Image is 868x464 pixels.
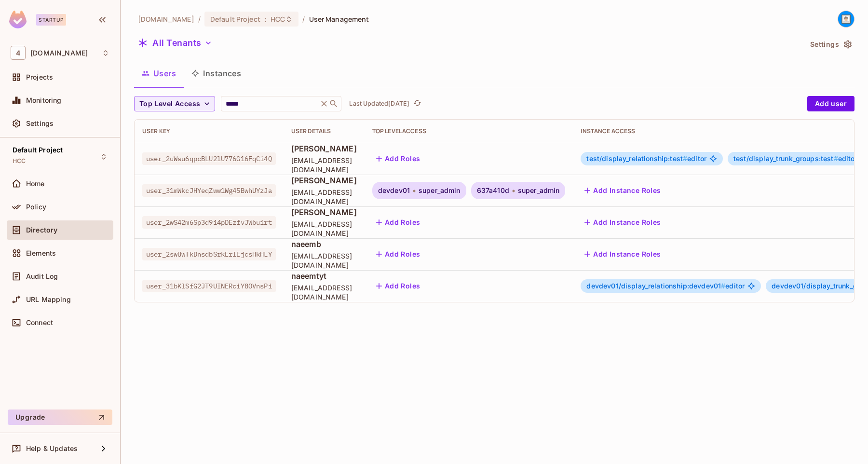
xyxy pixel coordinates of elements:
[134,35,216,51] button: All Tenants
[210,14,260,24] span: Default Project
[733,155,857,163] span: editor
[477,187,509,194] span: 637a410d
[349,100,409,108] p: Last Updated [DATE]
[413,99,421,109] span: refresh
[372,151,424,166] button: Add Roles
[142,152,276,165] span: user_2uWsu6qpcBLU2lU776G16FqCi4Q
[198,14,201,24] li: /
[291,188,357,206] span: [EMAIL_ADDRESS][DOMAIN_NAME]
[26,296,71,303] span: URL Mapping
[142,216,276,229] span: user_2wS42m6Sp3d9i4pDEzfvJWbuirt
[184,61,249,85] button: Instances
[581,215,665,230] button: Add Instance Roles
[721,282,725,290] span: #
[807,96,854,111] button: Add user
[9,11,27,28] img: SReyMgAAAABJRU5ErkJggg==
[581,183,665,198] button: Add Instance Roles
[291,219,357,238] span: [EMAIL_ADDRESS][DOMAIN_NAME]
[419,187,461,194] span: super_admin
[291,127,357,135] div: User Details
[142,127,276,135] div: User Key
[291,239,357,249] span: naeemb
[409,98,423,109] span: Click to refresh data
[142,184,276,197] span: user_31mWkcJHYeqZww1Wg45BwhUYzJa
[372,127,566,135] div: Top Level Access
[26,445,78,452] span: Help & Updates
[302,14,305,24] li: /
[26,249,56,257] span: Elements
[378,187,410,194] span: devdev01
[411,98,423,109] button: refresh
[586,282,725,290] span: devdev01/display_relationship:devdev01
[518,187,560,194] span: super_admin
[26,226,57,234] span: Directory
[586,282,745,290] span: editor
[291,175,357,186] span: [PERSON_NAME]
[372,215,424,230] button: Add Roles
[309,14,369,24] span: User Management
[581,246,665,262] button: Add Instance Roles
[26,319,53,327] span: Connect
[372,278,424,294] button: Add Roles
[26,273,58,280] span: Audit Log
[838,11,854,27] img: naeem.sarwar@46labs.com
[291,156,357,174] span: [EMAIL_ADDRESS][DOMAIN_NAME]
[271,14,285,24] span: HCC
[134,96,215,111] button: Top Level Access
[142,248,276,260] span: user_2swUwTkDnsdbSrkErIEjcsHkHLY
[806,37,854,52] button: Settings
[291,251,357,270] span: [EMAIL_ADDRESS][DOMAIN_NAME]
[36,14,66,26] div: Startup
[26,120,54,127] span: Settings
[13,157,26,165] span: HCC
[683,154,687,163] span: #
[372,246,424,262] button: Add Roles
[834,154,838,163] span: #
[26,203,46,211] span: Policy
[30,49,88,57] span: Workspace: 46labs.com
[291,143,357,154] span: [PERSON_NAME]
[13,146,63,154] span: Default Project
[291,283,357,301] span: [EMAIL_ADDRESS][DOMAIN_NAME]
[291,207,357,218] span: [PERSON_NAME]
[11,46,26,60] span: 4
[264,15,267,23] span: :
[26,96,62,104] span: Monitoring
[26,180,45,188] span: Home
[291,271,357,281] span: naeemtyt
[139,98,200,110] span: Top Level Access
[142,280,276,292] span: user_31bKlSfG2JT9UINERciY8OVnsPi
[733,154,838,163] span: test/display_trunk_groups:test
[8,409,112,425] button: Upgrade
[586,154,687,163] span: test/display_relationship:test
[586,155,706,163] span: editor
[26,73,53,81] span: Projects
[134,61,184,85] button: Users
[138,14,194,24] span: the active workspace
